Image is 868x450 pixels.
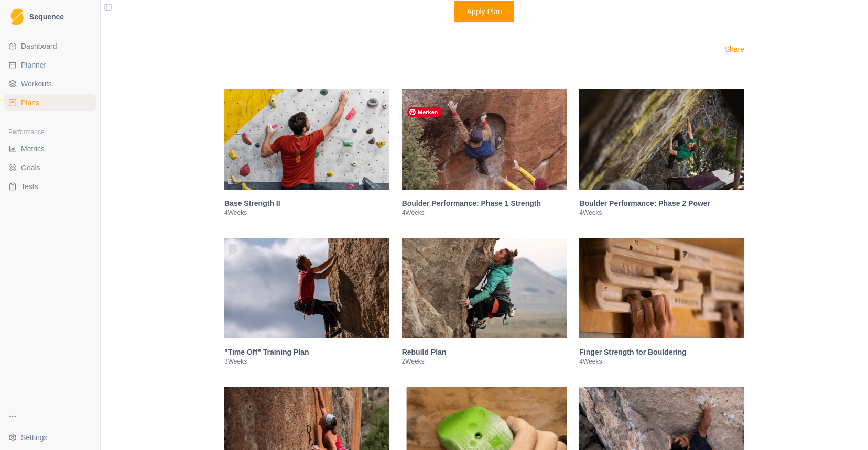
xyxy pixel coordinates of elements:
[402,357,567,366] p: 2 Weeks
[21,79,52,89] span: Workouts
[21,181,38,192] span: Tests
[402,89,567,190] img: Boulder Performance: Phase 1 Strength
[224,347,389,357] h3: "Time Off" Training Plan
[21,97,39,108] span: Plans
[579,208,744,217] p: 4 Weeks
[224,357,389,366] p: 3 Weeks
[21,60,46,70] span: Planner
[579,89,744,190] img: Boulder Performance: Phase 2 Power
[407,107,442,117] span: Merken
[4,4,96,29] a: LogoSequence
[579,238,744,338] img: Finger Strength for Bouldering
[4,57,96,73] a: Planner
[29,13,64,20] span: Sequence
[4,140,96,157] a: Metrics
[4,75,96,92] a: Workouts
[224,89,389,190] img: Base Strength II
[579,198,744,208] h3: Boulder Performance: Phase 2 Power
[224,198,389,208] h3: Base Strength II
[21,144,45,154] span: Metrics
[579,347,744,357] h3: Finger Strength for Bouldering
[21,162,40,173] span: Goals
[402,238,567,338] img: Rebuild Plan
[10,8,24,26] img: Logo
[4,429,96,446] button: Settings
[454,1,515,22] button: Apply Plan
[402,198,567,208] h3: Boulder Performance: Phase 1 Strength
[4,178,96,195] a: Tests
[402,347,567,357] h3: Rebuild Plan
[4,124,96,140] div: Performance
[4,38,96,54] a: Dashboard
[579,357,744,366] p: 4 Weeks
[224,238,389,338] img: "Time Off" Training Plan
[21,41,57,51] span: Dashboard
[402,208,567,217] p: 4 Weeks
[4,159,96,176] a: Goals
[224,208,389,217] p: 4 Weeks
[4,94,96,111] a: Plans
[725,45,744,53] span: Share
